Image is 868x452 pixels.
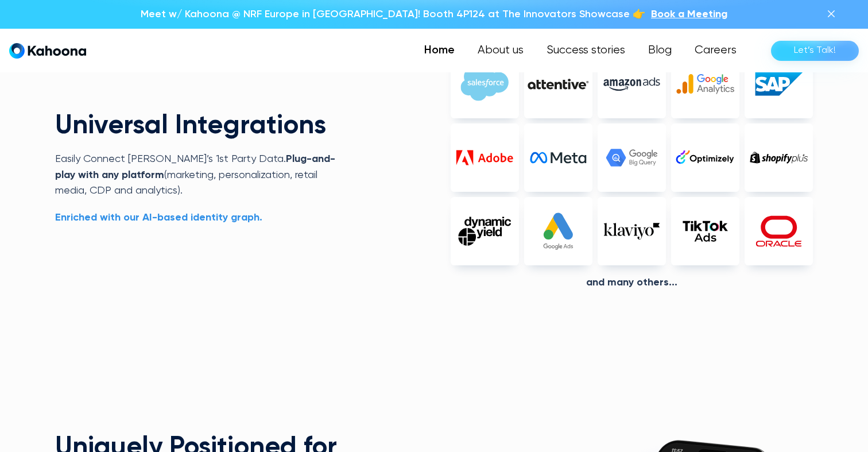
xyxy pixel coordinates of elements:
span: Book a Meeting [651,9,727,20]
div: Let’s Talk! [794,41,836,60]
a: Success stories [535,39,637,62]
p: Easily Connect [PERSON_NAME]’s 1st Party Data. (marketing, personalization, retail media, CDP and... [55,152,347,199]
a: Blog [637,39,683,62]
a: Home [413,39,466,62]
a: About us [466,39,535,62]
strong: Plug-and-play with any platform [55,154,335,180]
a: home [9,43,86,59]
strong: Enriched with our AI-based identity graph. [55,213,262,223]
div: And Many others... [451,277,813,289]
h2: Universal Integrations [55,113,347,140]
a: Book a Meeting [651,7,727,22]
a: Let’s Talk! [771,41,859,61]
p: Meet w/ Kahoona @ NRF Europe in [GEOGRAPHIC_DATA]! Booth 4P124 at The Innovators Showcase 👉 [141,7,645,22]
a: Careers [683,39,748,62]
